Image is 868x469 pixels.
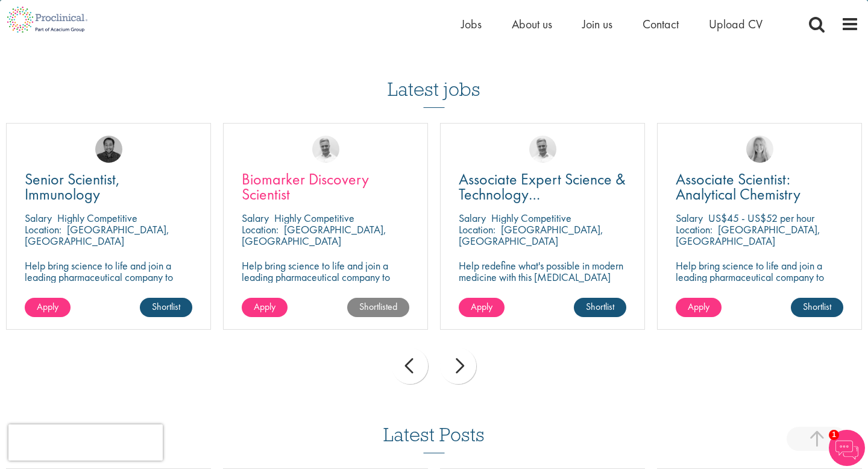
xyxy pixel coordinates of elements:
p: [GEOGRAPHIC_DATA], [GEOGRAPHIC_DATA] [25,222,169,248]
a: Shortlist [791,298,843,317]
span: Associate Expert Science & Technology ([MEDICAL_DATA]) [459,169,626,219]
h3: Latest jobs [388,49,480,108]
a: Apply [242,298,288,317]
span: Apply [688,300,709,313]
p: Help bring science to life and join a leading pharmaceutical company to play a key role in delive... [676,260,843,317]
a: Shortlist [574,298,626,317]
img: Chatbot [829,430,865,466]
a: Associate Scientist: Analytical Chemistry [676,172,843,202]
img: Mike Raletz [95,136,122,163]
a: Associate Expert Science & Technology ([MEDICAL_DATA]) [459,172,626,202]
iframe: reCAPTCHA [8,424,163,461]
span: Location: [242,222,278,236]
span: Salary [242,211,269,225]
img: Shannon Briggs [746,136,773,163]
a: Apply [676,298,722,317]
span: Salary [459,211,486,225]
a: Shortlist [140,298,192,317]
h3: Latest Posts [383,424,485,453]
a: Biomarker Discovery Scientist [242,172,409,202]
p: [GEOGRAPHIC_DATA], [GEOGRAPHIC_DATA] [676,222,820,248]
div: prev [392,348,428,384]
span: Biomarker Discovery Scientist [242,169,369,204]
p: US$45 - US$52 per hour [708,211,814,225]
p: [GEOGRAPHIC_DATA], [GEOGRAPHIC_DATA] [242,222,386,248]
span: Apply [471,300,492,313]
a: Contact [643,16,679,32]
a: Upload CV [709,16,763,32]
span: 1 [829,430,839,440]
div: next [440,348,476,384]
a: Senior Scientist, Immunology [25,172,192,202]
p: Highly Competitive [57,211,137,225]
span: Apply [37,300,58,313]
p: Help bring science to life and join a leading pharmaceutical company to play a key role in delive... [242,260,409,317]
a: Shortlisted [347,298,409,317]
span: Location: [676,222,712,236]
p: Help bring science to life and join a leading pharmaceutical company to play a key role in delive... [25,260,192,317]
span: Apply [254,300,275,313]
img: Joshua Bye [529,136,556,163]
a: Jobs [461,16,482,32]
span: Salary [676,211,703,225]
span: Location: [25,222,61,236]
span: Location: [459,222,495,236]
img: Joshua Bye [312,136,339,163]
p: Highly Competitive [491,211,571,225]
p: Help redefine what's possible in modern medicine with this [MEDICAL_DATA] Associate Expert Scienc... [459,260,626,294]
a: Apply [25,298,71,317]
span: Salary [25,211,52,225]
a: About us [512,16,552,32]
span: Associate Scientist: Analytical Chemistry [676,169,800,204]
p: [GEOGRAPHIC_DATA], [GEOGRAPHIC_DATA] [459,222,603,248]
span: Senior Scientist, Immunology [25,169,120,204]
p: Highly Competitive [274,211,354,225]
a: Join us [582,16,612,32]
a: Apply [459,298,505,317]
